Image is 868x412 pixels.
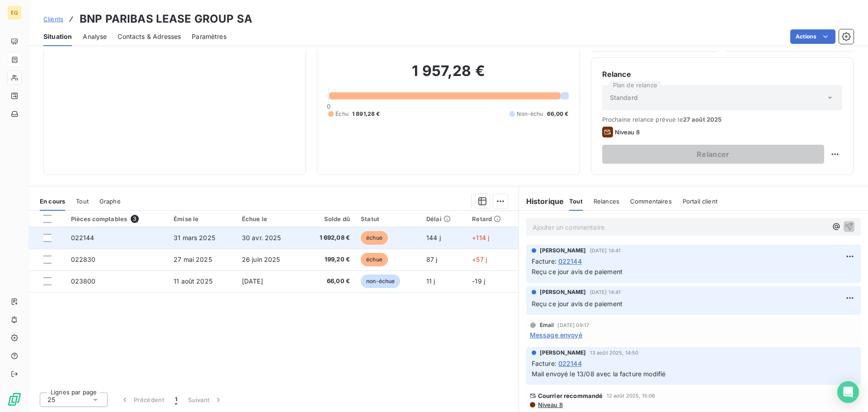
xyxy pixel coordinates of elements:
span: 11 août 2025 [174,277,212,285]
span: 25 [47,395,55,404]
span: Prochaine relance prévue le [602,116,842,123]
div: Pièces comptables [71,215,163,223]
span: Standard [610,93,638,102]
span: Échu [335,110,349,118]
span: Tout [569,198,583,205]
span: 66,00 € [547,110,569,118]
div: Open Intercom Messenger [837,381,859,403]
div: EQ [7,5,22,20]
span: Relances [594,198,619,205]
span: Non-échu [517,110,543,118]
span: Portail client [683,198,717,205]
div: Solde dû [307,215,350,223]
span: échue [361,253,388,266]
button: Actions [790,29,835,44]
span: 022144 [558,256,582,266]
div: Retard [472,215,513,223]
span: 022144 [71,234,94,242]
span: 1 [175,395,177,404]
span: 30 avr. 2025 [242,234,281,242]
span: Contacts & Adresses [118,32,181,41]
span: Facture : [532,256,557,266]
span: Message envoyé [530,330,582,340]
span: Courrier recommandé [538,392,603,399]
span: 27 mai 2025 [174,256,212,263]
span: Commentaires [630,198,672,205]
span: En cours [40,198,65,205]
span: Situation [43,32,72,41]
span: 1 891,28 € [352,110,380,118]
h2: 1 957,28 € [328,62,568,89]
span: 26 juin 2025 [242,256,280,263]
span: [DATE] 09:17 [557,322,589,328]
span: Facture : [532,359,557,368]
div: Délai [426,215,461,223]
div: Émise le [174,215,231,223]
span: [PERSON_NAME] [540,349,586,357]
span: +114 j [472,234,489,242]
span: 022144 [558,359,582,368]
button: Relancer [602,145,824,164]
span: +57 j [472,256,487,263]
span: 0 [327,103,330,110]
span: 023800 [71,277,96,285]
h6: Historique [519,196,564,207]
span: Analyse [83,32,107,41]
a: Clients [43,14,63,24]
div: Échue le [242,215,296,223]
span: Reçu ce jour avis de paiement [532,300,623,308]
div: Statut [361,215,415,223]
span: échue [361,231,388,245]
span: Clients [43,15,63,23]
span: 3 [131,215,139,223]
span: 144 j [426,234,441,242]
span: 199,20 € [307,255,350,264]
span: Paramètres [192,32,226,41]
span: 13 août 2025, 14:50 [590,350,639,355]
span: 1 692,08 € [307,233,350,242]
span: Niveau 8 [615,128,640,136]
button: Suivant [183,390,228,409]
span: Email [540,322,554,328]
button: 1 [170,390,183,409]
span: [PERSON_NAME] [540,288,586,296]
span: 27 août 2025 [683,116,722,123]
span: [PERSON_NAME] [540,246,586,255]
span: -19 j [472,277,485,285]
img: Logo LeanPay [7,392,22,407]
span: non-échue [361,275,400,288]
span: [DATE] 14:41 [590,248,621,253]
h6: Relance [602,69,842,80]
span: [DATE] [242,277,263,285]
span: 12 août 2025, 15:06 [607,393,656,398]
span: Tout [76,198,89,205]
span: [DATE] 14:41 [590,289,621,295]
span: Mail envoyé le 13/08 avec la facture modifié [532,370,666,378]
span: 87 j [426,256,438,263]
span: 022830 [71,256,96,263]
span: 11 j [426,277,435,285]
span: Niveau 8 [537,401,563,408]
span: 66,00 € [307,277,350,286]
span: Reçu ce jour avis de paiement [532,268,623,275]
h3: BNP PARIBAS LEASE GROUP SA [80,11,252,27]
button: Précédent [115,390,170,409]
span: Graphe [99,198,121,205]
span: 31 mars 2025 [174,234,215,242]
